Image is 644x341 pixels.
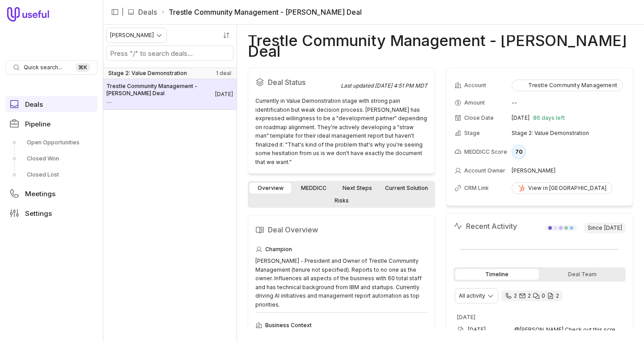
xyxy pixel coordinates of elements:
[512,96,625,110] td: --
[255,244,428,255] div: Champion
[464,167,505,174] span: Account Owner
[501,290,563,301] div: 2 calls and 2 email threads
[216,70,231,77] span: 1 deal
[464,185,489,192] span: CRM Link
[25,121,51,127] span: Pipeline
[533,114,565,122] span: 86 days left
[103,79,237,109] a: Trestle Community Management - [PERSON_NAME] Deal--[DATE]
[5,96,97,112] a: Deals
[161,7,362,17] li: Trestle Community Management - [PERSON_NAME] Deal
[512,80,623,91] button: Trestle Community Management
[255,97,428,166] div: Currently in Value Demonstration stage with strong pain identification but weak decision process....
[5,152,97,166] a: Closed Won
[336,183,378,194] a: Next Steps
[604,224,622,232] time: [DATE]
[512,126,625,140] td: Stage 2: Value Demonstration
[250,195,433,206] a: Risks
[453,221,517,232] h2: Recent Activity
[512,164,625,178] td: [PERSON_NAME]
[108,70,187,77] span: Stage 2: Value Demonstration
[375,82,428,89] time: [DATE] 4:51 PM MDT
[5,116,97,132] a: Pipeline
[512,145,526,159] div: 70
[220,29,233,42] button: Sort by
[5,168,97,182] a: Closed Lost
[215,91,233,98] time: Deal Close Date
[122,7,124,17] span: |
[255,320,428,331] div: Business Context
[76,63,90,72] kbd: ⌘ K
[25,190,55,197] span: Meetings
[108,5,122,19] button: Collapse sidebar
[468,326,486,333] time: [DATE]
[512,182,612,194] a: View in [GEOGRAPHIC_DATA]
[380,183,433,194] a: Current Solution
[5,205,97,221] a: Settings
[106,99,215,106] span: Amount
[25,210,52,217] span: Settings
[517,82,617,89] div: Trestle Community Management
[514,326,622,333] span: @[PERSON_NAME] Check out this screen grab from Frontsteps' website attached [URL][DOMAIN_NAME]
[5,135,97,182] div: Pipeline submenu
[255,223,428,237] h2: Deal Overview
[341,82,428,89] div: Last updated
[464,82,486,89] span: Account
[457,314,475,320] time: [DATE]
[517,185,606,192] div: View in [GEOGRAPHIC_DATA]
[103,25,237,341] nav: Deals
[25,101,43,108] span: Deals
[512,114,530,122] time: [DATE]
[464,148,507,156] span: MEDDICC Score
[24,64,62,71] span: Quick search...
[106,83,215,97] span: Trestle Community Management - [PERSON_NAME] Deal
[248,35,633,57] h1: Trestle Community Management - [PERSON_NAME] Deal
[584,223,626,233] span: Since
[138,7,157,17] a: Deals
[464,99,485,106] span: Amount
[255,75,341,89] h2: Deal Status
[464,130,480,137] span: Stage
[455,269,539,280] div: Timeline
[464,114,494,122] span: Close Date
[106,46,233,60] input: Search deals by name
[541,269,624,280] div: Deal Team
[5,185,97,202] a: Meetings
[293,183,335,194] a: MEDDICC
[250,183,291,194] a: Overview
[5,135,97,150] a: Open Opportunities
[255,257,428,309] div: [PERSON_NAME] - President and Owner of Trestle Community Management (tenure not specified). Repor...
